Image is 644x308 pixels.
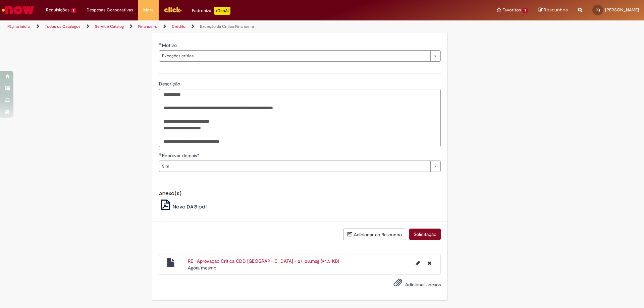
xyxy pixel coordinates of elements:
span: Exceções crítica [162,51,427,61]
p: +GenAi [214,7,230,15]
a: Exceção da Crítica Financeira [200,24,254,29]
a: Nova DAG.pdf [159,203,208,210]
span: FQ [596,8,600,12]
a: RE_ Aprovação Crítica CDD [GEOGRAPHIC_DATA] - 27_08.msg (94.5 KB) [188,258,339,264]
span: 2 [71,8,76,13]
a: Todos os Catálogos [45,24,80,29]
button: Solicitação [409,229,441,240]
button: Excluir RE_ Aprovação Crítica CDD Petrópolis - 27_08.msg [424,258,435,268]
button: Editar nome de arquivo RE_ Aprovação Crítica CDD Petrópolis - 27_08.msg [412,258,424,268]
span: Adicionar anexos [405,282,441,288]
span: Obrigatório Preenchido [159,153,162,156]
button: Adicionar anexos [392,276,404,292]
textarea: Descrição [159,89,441,147]
span: Despesas Corporativas [87,7,133,13]
span: Favoritos [502,7,521,13]
span: Requisições [46,7,69,13]
span: Motivo [162,42,178,48]
span: Rascunhos [544,7,568,13]
div: Padroniza [192,7,230,15]
a: Rascunhos [538,7,568,13]
time: 27/08/2025 17:04:40 [188,265,216,271]
ul: Trilhas de página [5,20,424,33]
span: Agora mesmo [188,265,216,271]
a: Página inicial [7,24,31,29]
img: ServiceNow [1,3,35,17]
span: Reprovar demais? [162,152,200,159]
button: Adicionar ao Rascunho [343,229,406,240]
span: 3 [522,8,528,13]
span: Descrição [159,81,181,87]
a: Service Catalog [95,24,124,29]
span: Sim [162,161,427,172]
a: Crédito [172,24,185,29]
h5: Anexo(s) [159,191,441,196]
span: Nova DAG.pdf [173,203,207,210]
span: Obrigatório Preenchido [159,43,162,45]
a: Financeiro [138,24,157,29]
img: click_logo_yellow_360x200.png [164,5,182,15]
span: More [143,7,154,13]
span: [PERSON_NAME] [605,7,639,13]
